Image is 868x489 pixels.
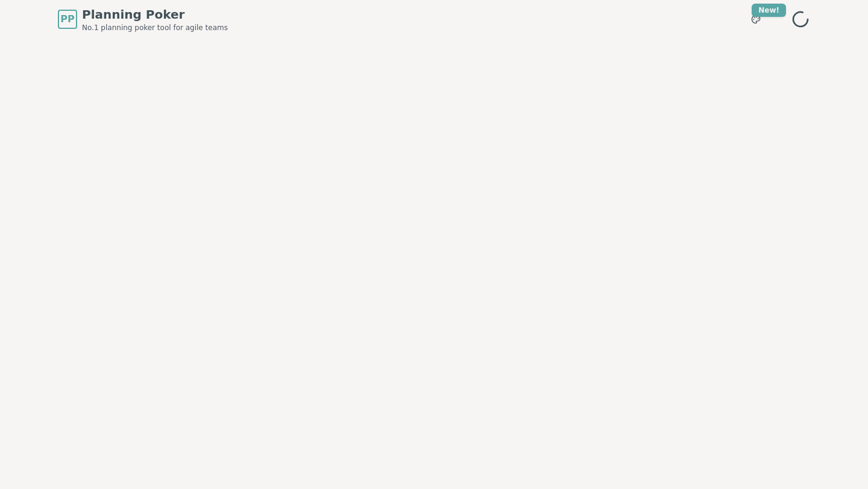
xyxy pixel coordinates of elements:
div: New! [752,4,786,17]
span: Planning Poker [82,6,228,23]
span: No.1 planning poker tool for agile teams [82,23,228,33]
a: PPPlanning PokerNo.1 planning poker tool for agile teams [58,6,228,33]
button: New! [745,8,767,30]
span: PP [60,12,74,26]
